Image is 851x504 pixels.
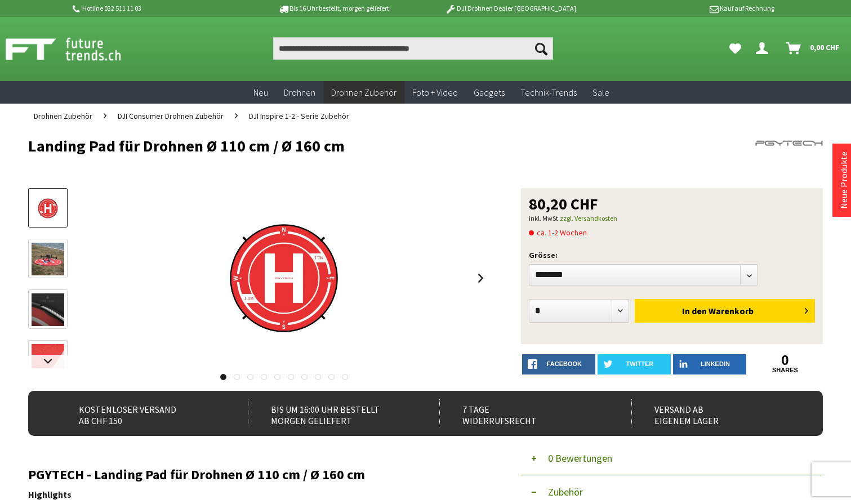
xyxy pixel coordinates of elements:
[682,305,707,316] span: In den
[529,226,587,239] span: ca. 1-2 Wochen
[599,2,774,15] p: Kauf auf Rechnung
[276,81,323,104] a: Drohnen
[466,81,513,104] a: Gadgets
[28,104,98,128] a: Drohnen Zubehör
[701,360,730,367] span: LinkedIn
[547,360,582,367] span: facebook
[751,37,777,60] a: Dein Konto
[422,2,598,15] p: DJI Drohnen Dealer [GEOGRAPHIC_DATA]
[28,137,664,154] h1: Landing Pad für Drohnen Ø 110 cm / Ø 160 cm
[631,399,800,427] div: Versand ab eigenem Lager
[585,81,617,104] a: Sale
[243,104,355,128] a: DJI Inspire 1-2 - Serie Zubehör
[709,305,754,316] span: Warenkorb
[194,188,374,368] img: Landing Pad für Drohnen Ø 110 cm / Ø 160 cm
[529,248,815,262] p: Grösse:
[748,367,822,374] a: shares
[253,87,268,98] span: Neu
[635,299,815,323] button: In den Warenkorb
[34,111,92,121] span: Drohnen Zubehör
[513,81,585,104] a: Technik-Trends
[331,87,396,98] span: Drohnen Zubehör
[522,354,595,374] a: facebook
[810,38,840,56] span: 0,00 CHF
[323,81,404,104] a: Drohnen Zubehör
[32,192,64,225] img: Vorschau: Landing Pad für Drohnen Ø 110 cm / Ø 160 cm
[748,354,822,367] a: 0
[838,151,849,209] a: Neue Produkte
[273,37,553,60] input: Produkt, Marke, Kategorie, EAN, Artikelnummer…
[56,399,225,427] div: Kostenloser Versand ab CHF 150
[529,212,815,225] p: inkl. MwSt.
[284,87,315,98] span: Drohnen
[118,111,224,121] span: DJI Consumer Drohnen Zubehör
[521,441,823,475] button: 0 Bewertungen
[247,2,422,15] p: Bis 16 Uhr bestellt, morgen geliefert.
[112,104,229,128] a: DJI Consumer Drohnen Zubehör
[520,87,577,98] span: Technik-Trends
[71,2,247,15] p: Hotline 032 511 11 03
[598,354,671,374] a: twitter
[673,354,746,374] a: LinkedIn
[782,37,845,60] a: Warenkorb
[724,37,747,60] a: Meine Favoriten
[246,81,276,104] a: Neu
[474,87,505,98] span: Gadgets
[755,137,823,149] img: PGYTECH
[560,214,617,222] a: zzgl. Versandkosten
[529,37,553,60] button: Suchen
[439,399,608,427] div: 7 Tage Widerrufsrecht
[28,489,72,500] strong: Highlights
[529,196,598,212] span: 80,20 CHF
[248,399,416,427] div: Bis um 16:00 Uhr bestellt Morgen geliefert
[28,467,489,482] h2: PGYTECH - Landing Pad für Drohnen Ø 110 cm / Ø 160 cm
[592,87,609,98] span: Sale
[412,87,458,98] span: Foto + Video
[404,81,466,104] a: Foto + Video
[249,111,349,121] span: DJI Inspire 1-2 - Serie Zubehör
[6,35,146,63] img: Shop Futuretrends - zur Startseite wechseln
[626,360,653,367] span: twitter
